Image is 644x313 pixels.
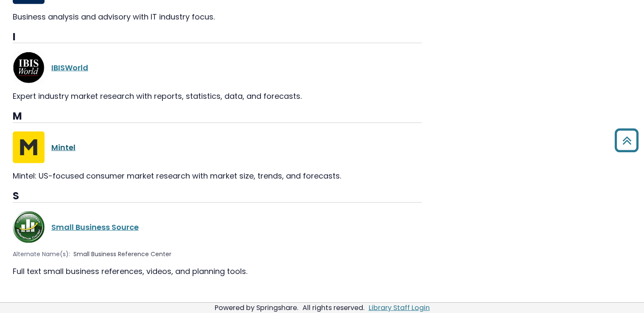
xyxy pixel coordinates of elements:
[611,132,642,148] a: Back to Top
[213,303,300,313] div: Powered by Springshare.
[73,250,171,259] span: Small Business Reference Center
[51,62,88,73] a: IBISWorld
[13,11,422,22] div: Business analysis and advisory with IT industry focus.
[13,31,422,44] h3: I
[51,142,76,153] a: Mintel
[13,170,422,182] div: Mintel: US-focused consumer market research with market size, trends, and forecasts.
[13,90,422,102] div: Expert industry market research with reports, statistics, data, and forecasts.
[13,190,422,203] h3: S
[13,250,70,259] span: Alternate Name(s):
[13,265,422,277] div: Full text small business references, videos, and planning tools.
[369,303,430,313] a: Library Staff Login
[13,110,422,123] h3: M
[301,303,366,313] div: All rights reserved.
[51,222,139,232] a: Small Business Source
